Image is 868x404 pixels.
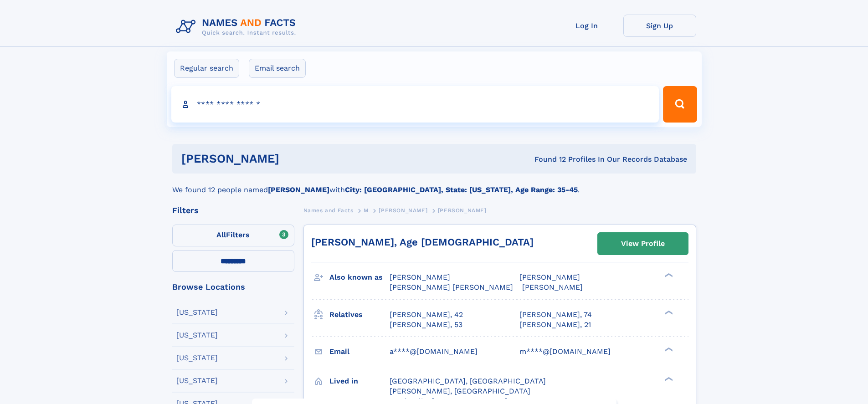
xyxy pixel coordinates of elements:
[329,373,390,389] h3: Lived in
[249,59,306,78] label: Email search
[181,153,407,164] h1: [PERSON_NAME]
[268,185,329,194] b: [PERSON_NAME]
[216,230,226,239] span: All
[303,205,354,216] a: Names and Facts
[663,86,697,123] button: Search Button
[407,154,687,164] div: Found 12 Profiles In Our Records Database
[621,233,665,254] div: View Profile
[390,310,463,320] a: [PERSON_NAME], 42
[329,307,390,322] h3: Relatives
[663,309,673,315] div: ❯
[438,207,487,214] span: [PERSON_NAME]
[176,309,218,316] div: [US_STATE]
[379,205,427,216] a: [PERSON_NAME]
[172,283,294,291] div: Browse Locations
[172,174,696,195] div: We found 12 people named with .
[171,86,659,123] input: search input
[390,387,530,395] span: [PERSON_NAME], [GEOGRAPHIC_DATA]
[176,377,218,384] div: [US_STATE]
[172,15,303,39] img: Logo Names and Facts
[329,344,390,359] h3: Email
[519,310,592,320] a: [PERSON_NAME], 74
[176,354,218,362] div: [US_STATE]
[663,346,673,352] div: ❯
[311,236,534,248] a: [PERSON_NAME], Age [DEMOGRAPHIC_DATA]
[176,332,218,339] div: [US_STATE]
[550,15,623,37] a: Log In
[519,273,580,281] span: [PERSON_NAME]
[390,273,450,281] span: [PERSON_NAME]
[522,283,583,291] span: [PERSON_NAME]
[172,206,294,215] div: Filters
[364,205,369,216] a: M
[390,283,513,291] span: [PERSON_NAME] [PERSON_NAME]
[364,207,369,214] span: M
[598,233,688,255] a: View Profile
[172,225,294,246] label: Filters
[329,270,390,285] h3: Also known as
[663,376,673,382] div: ❯
[519,320,591,330] a: [PERSON_NAME], 21
[345,185,578,194] b: City: [GEOGRAPHIC_DATA], State: [US_STATE], Age Range: 35-45
[379,207,427,214] span: [PERSON_NAME]
[390,320,462,330] a: [PERSON_NAME], 53
[623,15,696,37] a: Sign Up
[663,272,673,278] div: ❯
[174,59,239,78] label: Regular search
[390,377,546,385] span: [GEOGRAPHIC_DATA], [GEOGRAPHIC_DATA]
